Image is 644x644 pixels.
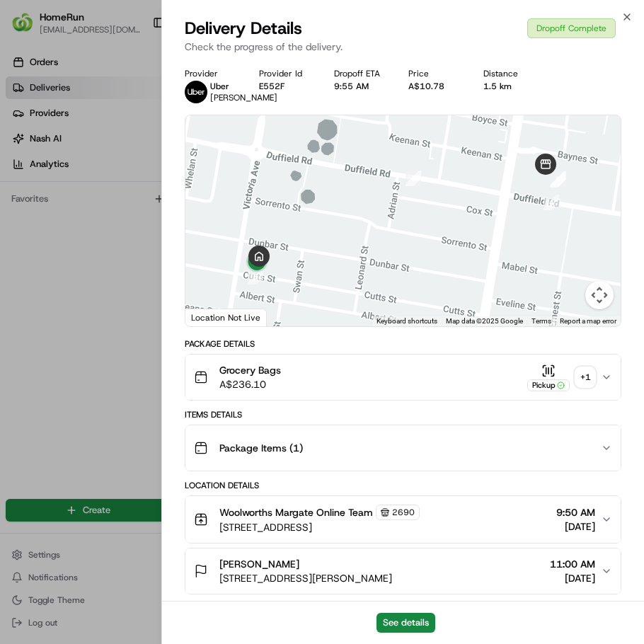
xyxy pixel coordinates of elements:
[189,308,236,326] img: Google
[483,81,547,92] div: 1.5 km
[575,367,595,387] div: + 1
[527,364,595,391] button: Pickup+1
[483,68,547,79] div: Distance
[185,40,622,54] p: Check the progress of the delivery.
[219,363,281,377] span: Grocery Bags
[219,571,392,585] span: [STREET_ADDRESS][PERSON_NAME]
[185,355,621,400] button: Grocery BagsA$236.10Pickup+1
[446,317,523,325] span: Map data ©2025 Google
[334,68,398,79] div: Dropoff ETA
[376,316,437,326] button: Keyboard shortcuts
[527,379,570,391] div: Pickup
[185,496,621,543] button: Woolworths Margate Online Team2690[STREET_ADDRESS]9:50 AM[DATE]
[544,195,559,210] div: 4
[210,81,229,92] span: Uber
[185,480,622,491] div: Location Details
[556,519,595,534] span: [DATE]
[219,505,373,519] span: Woolworths Margate Online Team
[550,557,595,571] span: 11:00 AM
[219,441,303,455] span: Package Items ( 1 )
[334,81,398,92] div: 9:55 AM
[560,317,616,325] a: Report a map error
[219,377,281,391] span: A$236.10
[406,171,421,186] div: 7
[219,557,299,571] span: [PERSON_NAME]
[210,92,277,103] span: [PERSON_NAME]
[392,507,415,518] span: 2690
[185,68,248,79] div: Provider
[259,68,323,79] div: Provider Id
[185,81,207,103] img: uber-new-logo.jpeg
[185,425,621,471] button: Package Items (1)
[189,308,236,326] a: Open this area in Google Maps (opens a new window)
[259,81,284,92] button: E552F
[551,171,566,187] div: 6
[527,364,570,391] button: Pickup
[550,571,595,585] span: [DATE]
[408,68,472,79] div: Price
[556,505,595,519] span: 9:50 AM
[185,338,622,350] div: Package Details
[585,281,614,309] button: Map camera controls
[185,409,622,420] div: Items Details
[185,309,267,326] div: Location Not Live
[185,17,302,40] span: Delivery Details
[219,520,420,534] span: [STREET_ADDRESS]
[376,613,435,633] button: See details
[408,81,472,92] div: A$10.78
[531,317,551,325] a: Terms (opens in new tab)
[248,269,263,284] div: 8
[185,548,621,594] button: [PERSON_NAME][STREET_ADDRESS][PERSON_NAME]11:00 AM[DATE]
